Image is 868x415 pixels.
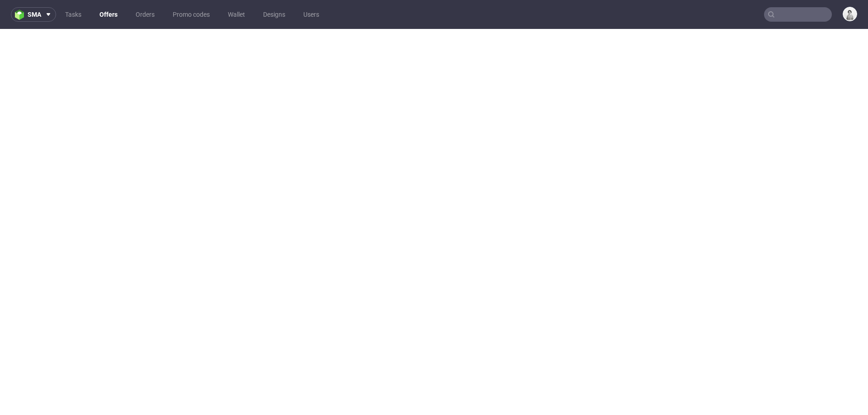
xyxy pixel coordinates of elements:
a: Promo codes [167,7,215,22]
a: Orders [130,7,160,22]
img: logo [15,9,28,20]
span: sma [28,11,41,18]
a: Tasks [60,7,87,22]
a: Wallet [222,7,250,22]
button: sma [11,7,56,22]
a: Offers [94,7,123,22]
a: Users [298,7,325,22]
img: Dudek Mariola [844,8,856,20]
a: Designs [258,7,291,22]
